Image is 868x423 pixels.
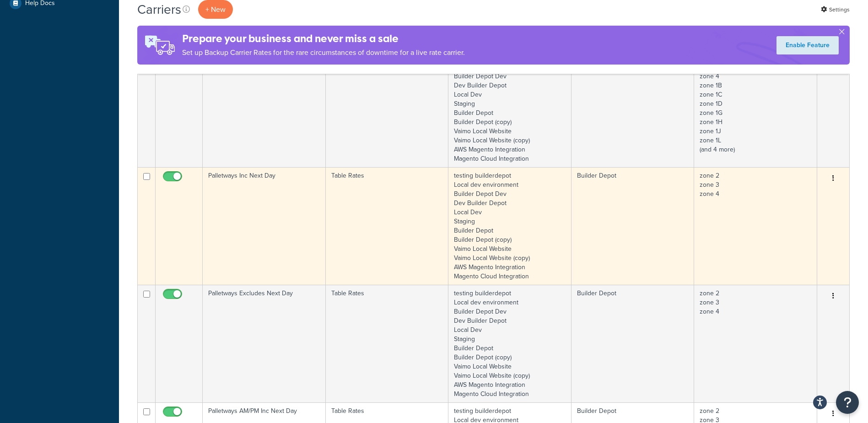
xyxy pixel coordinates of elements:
[137,0,181,18] h1: Carriers
[326,285,449,402] td: Table Rates
[694,167,817,285] td: zone 2 zone 3 zone 4
[571,49,695,167] td: Builder Depot
[571,167,695,285] td: Builder Depot
[326,49,449,167] td: Table Rates
[571,285,695,402] td: Builder Depot
[448,167,571,285] td: testing builderdepot Local dev environment Builder Depot Dev Dev Builder Depot Local Dev Staging ...
[694,49,817,167] td: zone 2 zone 3 zone 4 zone 1B zone 1C zone 1D zone 1G zone 1H zone 1J zone 1L (and 4 more)
[203,49,326,167] td: Palletways [DATE]
[137,26,182,65] img: ad-rules-rateshop-fe6ec290ccb7230408bd80ed9643f0289d75e0ffd9eb532fc0e269fcd187b520.png
[821,3,850,16] a: Settings
[448,285,571,402] td: testing builderdepot Local dev environment Builder Depot Dev Dev Builder Depot Local Dev Staging ...
[836,391,859,414] button: Open Resource Center
[448,49,571,167] td: testing builderdepot Local dev environment Builder Depot Dev Dev Builder Depot Local Dev Staging ...
[694,285,817,402] td: zone 2 zone 3 zone 4
[203,167,326,285] td: Palletways Inc Next Day
[326,167,449,285] td: Table Rates
[776,36,839,54] a: Enable Feature
[182,46,465,59] p: Set up Backup Carrier Rates for the rare circumstances of downtime for a live rate carrier.
[182,31,465,46] h4: Prepare your business and never miss a sale
[203,285,326,402] td: Palletways Excludes Next Day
